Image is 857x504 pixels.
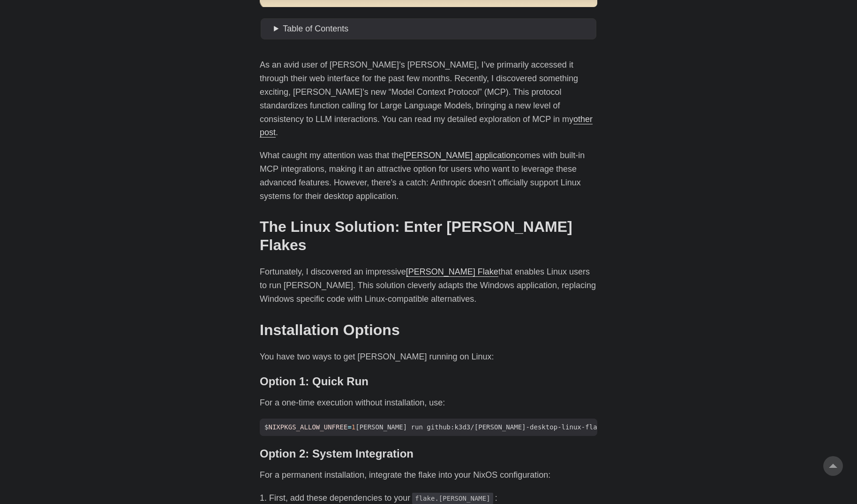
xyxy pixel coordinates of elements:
[260,396,597,410] p: For a one-time execution without installation, use:
[260,149,597,203] p: What caught my attention was that the comes with built-in MCP integrations, making it an attracti...
[347,423,351,431] span: =
[352,423,355,431] span: 1
[823,456,843,476] a: go to top
[283,24,348,33] span: Table of Contents
[412,493,493,504] code: flake.[PERSON_NAME]
[260,375,597,389] h3: Option 1: Quick Run
[260,265,597,305] p: Fortunately, I discovered an impressive that enables Linux users to run [PERSON_NAME]. This solut...
[274,22,593,36] summary: Table of Contents
[403,151,515,160] a: [PERSON_NAME] application
[260,422,646,432] span: $ [PERSON_NAME] run github:k3d3/[PERSON_NAME]-desktop-linux-flake --impure
[260,321,597,339] h2: Installation Options
[268,423,347,431] span: NIXPKGS_ALLOW_UNFREE
[260,218,597,254] h2: The Linux Solution: Enter [PERSON_NAME] Flakes
[260,447,597,461] h3: Option 2: System Integration
[260,468,597,482] p: For a permanent installation, integrate the flake into your NixOS configuration:
[260,58,597,139] p: As an avid user of [PERSON_NAME]’s [PERSON_NAME], I’ve primarily accessed it through their web in...
[260,350,597,364] p: You have two ways to get [PERSON_NAME] running on Linux:
[406,267,498,276] a: [PERSON_NAME] Flake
